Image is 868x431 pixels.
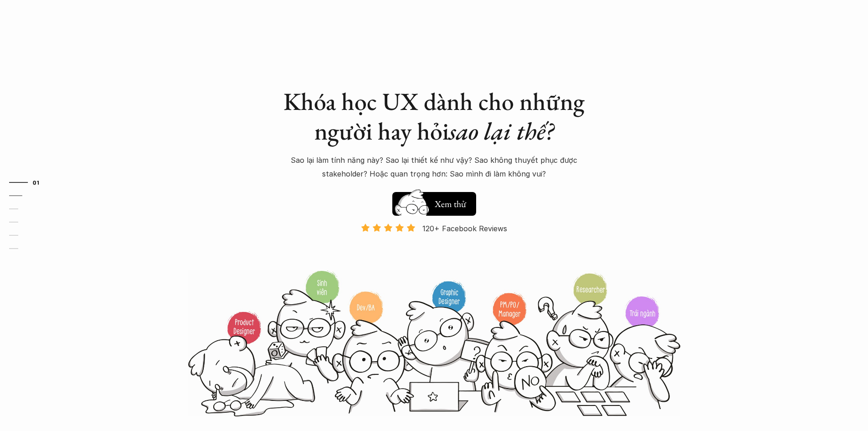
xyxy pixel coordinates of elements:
h5: Xem thử [433,197,467,210]
p: 120+ Facebook Reviews [422,222,507,235]
h1: Khóa học UX dành cho những người hay hỏi [275,87,594,146]
a: 120+ Facebook Reviews [353,223,515,269]
a: Xem thử [392,187,476,216]
a: 01 [9,177,52,188]
strong: 01 [33,179,39,186]
em: sao lại thế? [449,115,554,147]
p: Sao lại làm tính năng này? Sao lại thiết kế như vậy? Sao không thuyết phục được stakeholder? Hoặc... [275,153,594,181]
